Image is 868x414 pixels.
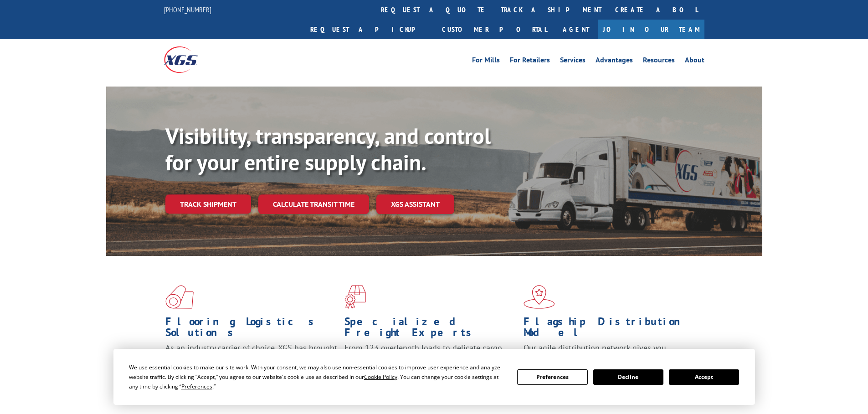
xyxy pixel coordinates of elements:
a: Advantages [596,56,633,66]
a: XGS ASSISTANT [376,194,454,214]
span: As an industry carrier of choice, XGS has brought innovation and dedication to flooring logistics... [165,342,337,375]
b: Visibility, transparency, and control for your entire supply chain. [165,122,491,176]
a: Agent [554,20,598,39]
img: xgs-icon-total-supply-chain-intelligence-red [165,285,194,309]
a: Resources [643,56,675,66]
h1: Specialized Freight Experts [344,316,517,342]
a: For Retailers [510,56,550,66]
div: We use essential cookies to make our site work. With your consent, we may also use non-essential ... [129,363,506,391]
p: From 123 overlength loads to delicate cargo, our experienced staff knows the best way to move you... [344,342,517,383]
a: For Mills [472,56,500,66]
a: [PHONE_NUMBER] [164,5,211,14]
button: Accept [669,369,739,385]
a: Calculate transit time [258,194,369,214]
a: Track shipment [165,194,251,214]
a: Services [560,56,586,66]
button: Preferences [517,369,587,385]
div: Cookie Consent Prompt [113,349,755,405]
a: Request a pickup [303,20,435,39]
span: Our agile distribution network gives you nationwide inventory management on demand. [524,342,691,364]
h1: Flooring Logistics Solutions [165,316,338,342]
span: Cookie Policy [364,373,397,381]
img: xgs-icon-flagship-distribution-model-red [524,285,555,309]
img: xgs-icon-focused-on-flooring-red [344,285,366,309]
button: Decline [593,369,663,385]
a: Join Our Team [598,20,704,39]
a: About [685,56,704,66]
span: Preferences [181,383,212,390]
h1: Flagship Distribution Model [524,316,696,342]
a: Customer Portal [435,20,554,39]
